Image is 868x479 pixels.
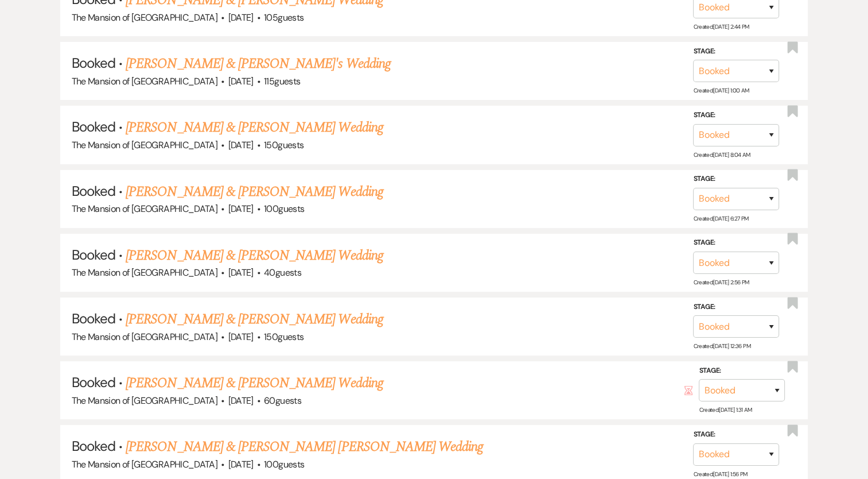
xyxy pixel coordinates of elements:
span: The Mansion of [GEOGRAPHIC_DATA] [72,139,218,151]
label: Stage: [693,301,779,314]
span: The Mansion of [GEOGRAPHIC_DATA] [72,331,218,343]
span: [DATE] [228,395,253,407]
span: Booked [72,182,115,200]
span: [DATE] [228,266,253,279]
span: [DATE] [228,11,253,24]
label: Stage: [693,237,779,249]
span: 115 guests [264,75,300,87]
a: [PERSON_NAME] & [PERSON_NAME]'s Wedding [126,53,391,74]
span: Created: [DATE] 6:27 PM [693,215,748,222]
span: Created: [DATE] 1:00 AM [693,87,749,94]
a: [PERSON_NAME] & [PERSON_NAME] Wedding [126,117,383,138]
span: The Mansion of [GEOGRAPHIC_DATA] [72,266,218,279]
span: Booked [72,246,115,264]
span: 100 guests [264,458,304,470]
span: [DATE] [228,139,253,151]
span: The Mansion of [GEOGRAPHIC_DATA] [72,11,218,24]
a: [PERSON_NAME] & [PERSON_NAME] Wedding [126,373,383,393]
span: 105 guests [264,11,303,24]
span: 150 guests [264,139,303,151]
span: Created: [DATE] 1:31 AM [699,406,752,414]
span: Created: [DATE] 1:56 PM [693,470,747,478]
span: Booked [72,118,115,136]
span: Created: [DATE] 12:36 PM [693,342,750,350]
span: [DATE] [228,75,253,87]
span: The Mansion of [GEOGRAPHIC_DATA] [72,203,218,215]
label: Stage: [693,173,779,186]
span: 100 guests [264,203,304,215]
label: Stage: [699,365,785,377]
a: [PERSON_NAME] & [PERSON_NAME] Wedding [126,309,383,330]
a: [PERSON_NAME] & [PERSON_NAME] Wedding [126,245,383,266]
span: Created: [DATE] 2:56 PM [693,279,749,286]
span: [DATE] [228,458,253,470]
span: Created: [DATE] 8:04 AM [693,151,750,159]
span: [DATE] [228,331,253,343]
label: Stage: [693,45,779,58]
span: Booked [72,54,115,72]
span: Booked [72,310,115,327]
span: The Mansion of [GEOGRAPHIC_DATA] [72,75,218,87]
span: Booked [72,437,115,455]
span: 60 guests [264,395,301,407]
label: Stage: [693,109,779,122]
span: The Mansion of [GEOGRAPHIC_DATA] [72,458,218,470]
label: Stage: [693,428,779,441]
a: [PERSON_NAME] & [PERSON_NAME] Wedding [126,181,383,202]
span: [DATE] [228,203,253,215]
span: 150 guests [264,331,303,343]
span: Created: [DATE] 2:44 PM [693,23,749,30]
span: 40 guests [264,266,301,279]
span: Booked [72,373,115,391]
span: The Mansion of [GEOGRAPHIC_DATA] [72,395,218,407]
a: [PERSON_NAME] & [PERSON_NAME] [PERSON_NAME] Wedding [126,436,483,457]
